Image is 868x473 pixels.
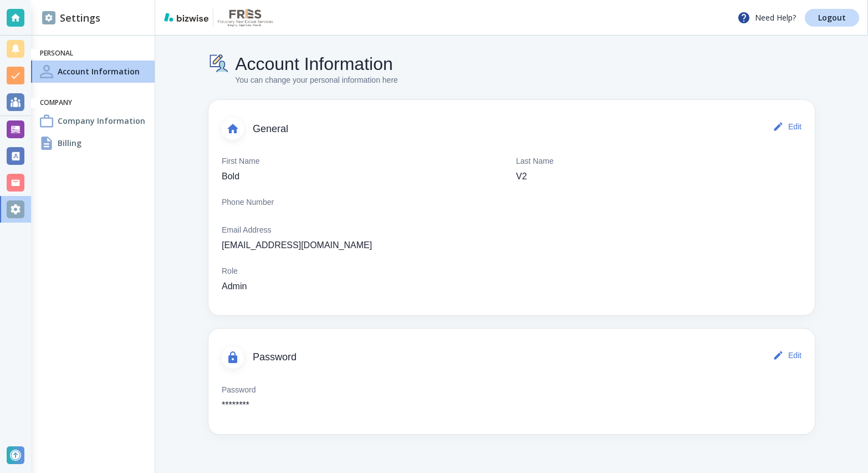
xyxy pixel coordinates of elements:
p: Last Name [516,155,554,168]
h2: Settings [42,11,100,26]
h4: Account Information [58,66,140,77]
a: Company InformationCompany Information [31,110,155,132]
p: Phone Number [222,197,274,209]
a: BillingBilling [31,132,155,154]
img: DashboardSidebarSettings.svg [42,11,55,24]
img: Bold V2 [218,9,273,27]
span: General [253,123,770,135]
p: Email Address [222,224,271,236]
p: V2 [516,170,527,183]
button: Edit [770,344,806,366]
p: First Name [222,155,259,168]
p: Bold [222,170,239,183]
img: Account Information [208,53,231,74]
p: Role [222,265,238,278]
p: You can change your personal information here [235,74,398,87]
img: bizwise [164,13,208,22]
a: Account InformationAccount Information [31,61,155,83]
p: Need Help? [737,11,796,24]
p: [EMAIL_ADDRESS][DOMAIN_NAME] [222,239,372,252]
h4: Account Information [235,53,398,74]
p: Admin [222,280,247,293]
h6: Company [40,98,146,108]
h6: Personal [40,49,146,58]
h4: Billing [58,137,81,149]
p: Logout [818,14,846,22]
button: Edit [770,115,806,138]
h4: Company Information [58,115,145,127]
p: Password [222,384,256,396]
a: Logout [805,9,859,27]
span: Password [253,351,770,364]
